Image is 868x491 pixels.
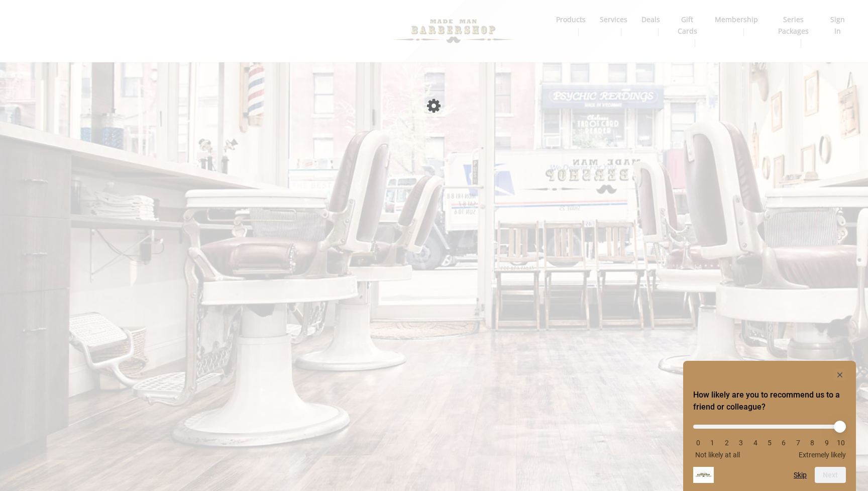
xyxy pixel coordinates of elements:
[695,451,740,459] span: Not likely at all
[779,439,789,447] li: 6
[793,439,803,447] li: 7
[736,439,746,447] li: 3
[693,417,846,459] div: How likely are you to recommend us to a friend or colleague? Select an option from 0 to 10, with ...
[822,439,832,447] li: 9
[794,471,807,479] button: Skip
[750,439,761,447] li: 4
[807,439,817,447] li: 8
[707,439,717,447] li: 1
[765,439,775,447] li: 5
[799,451,846,459] span: Extremely likely
[722,439,732,447] li: 2
[836,439,846,447] li: 10
[693,369,846,483] div: How likely are you to recommend us to a friend or colleague? Select an option from 0 to 10, with ...
[693,389,846,413] h2: How likely are you to recommend us to a friend or colleague? Select an option from 0 to 10, with ...
[815,467,846,483] button: Next question
[693,439,703,447] li: 0
[834,369,846,381] button: Hide survey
